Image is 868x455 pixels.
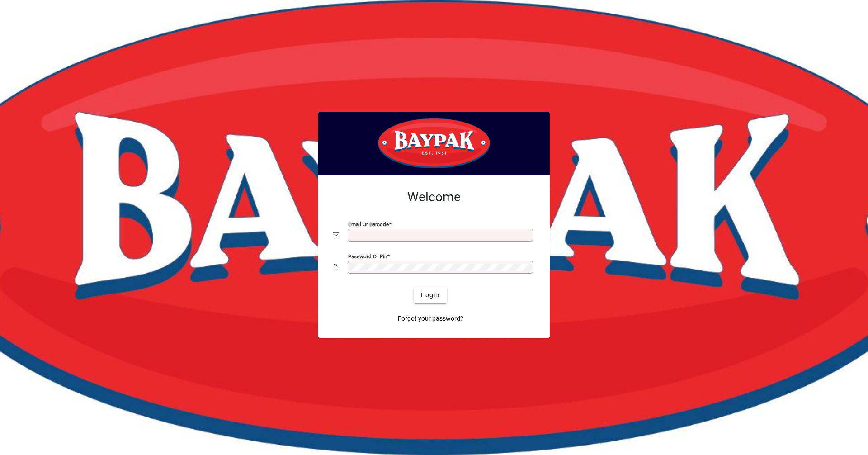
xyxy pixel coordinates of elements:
[333,190,535,205] h2: Welcome
[421,290,439,300] span: Login
[348,253,387,259] mat-label: Password or Pin
[398,314,463,323] span: Forgot your password?
[348,221,389,227] mat-label: Email or Barcode
[414,287,447,303] button: Login
[394,311,467,327] a: Forgot your password?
